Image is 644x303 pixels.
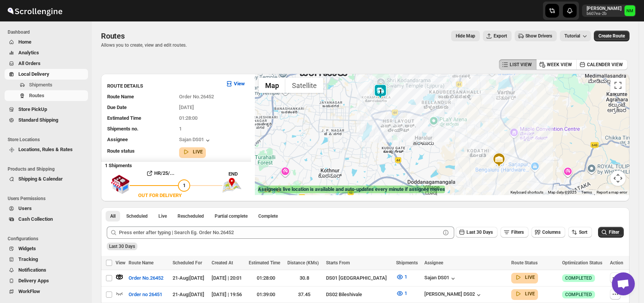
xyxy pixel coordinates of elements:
button: Home [5,37,88,47]
div: [DATE] | 20:01 [212,274,245,282]
span: Order No.26452 [129,274,163,282]
span: Columns [542,230,561,235]
button: Last 30 Days [456,227,497,238]
span: Order no 26451 [129,291,162,298]
button: Order no 26451 [124,288,167,301]
span: Complete [258,213,278,219]
button: WorkFlow [5,286,88,297]
span: Last 30 Days [466,230,493,235]
button: Export [483,31,512,41]
span: Standard Shipping [18,117,58,123]
span: All Orders [18,60,41,66]
img: Google [257,185,282,195]
p: b607ea-2b [587,11,621,16]
span: Starts From [326,260,350,266]
span: Export [494,33,507,39]
div: DS01 [GEOGRAPHIC_DATA] [326,274,391,282]
button: All routes [106,211,120,222]
p: [PERSON_NAME] [587,5,621,11]
span: Routes [101,31,125,41]
button: Routes [5,90,88,101]
span: Shipments no. [107,126,139,132]
label: Assignee's live location is available and auto-updates every minute if assignee moves [258,186,445,193]
span: Partial complete [215,213,248,219]
button: [PERSON_NAME] DS02 [424,291,483,299]
span: All [110,213,116,219]
button: CALENDER VIEW [576,59,628,70]
button: Show street map [259,78,285,93]
span: Notifications [18,267,46,273]
span: Configurations [8,236,88,242]
div: [DATE] | 19:56 [212,291,245,298]
div: Sajan DS01 [179,137,212,144]
button: Columns [532,227,565,238]
span: Distance (KMs) [287,260,319,266]
b: LIVE [193,149,203,155]
span: Route Name [107,94,134,99]
span: Hide Map [456,33,475,39]
span: Action [610,260,623,266]
img: trip_end.png [222,178,241,192]
span: Scheduled For [173,260,202,266]
span: Order No.26452 [179,94,214,99]
span: Filter [609,230,619,235]
span: COMPLETED [565,275,592,281]
div: 30.8 [287,274,321,282]
p: Allows you to create, view and edit routes. [101,42,187,48]
span: 1 [183,182,186,188]
span: [DATE] [179,104,194,110]
span: Route Name [129,260,153,266]
button: Users [5,203,88,214]
b: 1 Shipments [101,159,132,168]
span: Optimization Status [562,260,602,266]
div: Sajan DS01 [424,275,457,282]
span: 21-Aug | [DATE] [173,275,204,281]
span: Cash Collection [18,216,53,222]
span: Assignee [424,260,443,266]
div: END [228,170,251,178]
button: HR/25/... [130,167,190,179]
button: Delivery Apps [5,275,88,286]
button: Notifications [5,265,88,275]
span: Estimated Time [107,115,141,121]
input: Press enter after typing | Search Eg. Order No.26452 [119,226,440,239]
button: Analytics [5,47,88,58]
span: Widgets [18,246,36,251]
span: Map data ©2025 [548,190,577,194]
span: Routes [29,93,44,98]
button: LIST VIEW [499,59,536,70]
span: Sort [579,230,587,235]
button: LIVE [514,274,535,281]
button: Map action label [451,31,480,41]
button: LIVE [182,148,203,156]
button: Toggle fullscreen view [610,78,626,93]
button: Show satellite imagery [285,78,323,93]
span: Last 30 Days [109,244,135,249]
button: Tutorial [560,31,591,41]
span: Narjit Magar [624,5,635,16]
div: 37.45 [287,291,321,298]
span: Store PickUp [18,106,47,112]
button: Sort [568,227,592,238]
button: Locations, Rules & Rates [5,144,88,155]
div: 01:39:00 [249,291,283,298]
span: Estimated Time [249,260,280,266]
button: Tracking [5,254,88,265]
button: Shipments [5,80,88,90]
button: LIVE [514,290,535,298]
span: 1 [404,290,407,296]
span: Home [18,39,31,45]
span: Dashboard [8,29,88,35]
b: HR/25/... [154,170,174,176]
span: Route status [107,148,135,154]
span: Scheduled [126,213,148,219]
button: 1 [391,271,412,283]
span: Analytics [18,50,39,55]
button: Create Route [594,31,629,41]
button: Order No.26452 [124,272,168,284]
span: 1 [179,126,182,132]
span: View [116,260,126,266]
span: Show Drivers [525,33,552,39]
b: View [234,81,245,86]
